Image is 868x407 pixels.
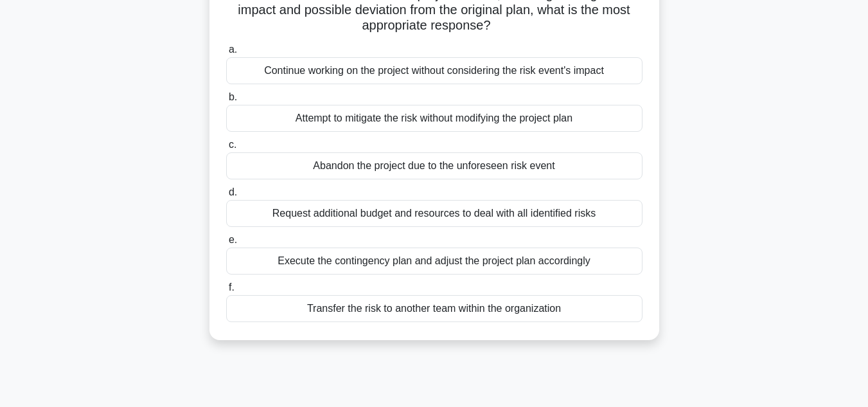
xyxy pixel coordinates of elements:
[226,57,642,84] div: Continue working on the project without considering the risk event's impact
[226,248,642,275] div: Execute the contingency plan and adjust the project plan accordingly
[229,139,236,150] span: c.
[229,91,237,102] span: b.
[229,186,237,197] span: d.
[229,44,237,55] span: a.
[226,200,642,227] div: Request additional budget and resources to deal with all identified risks
[229,234,237,245] span: e.
[229,282,235,293] span: f.
[226,295,642,322] div: Transfer the risk to another team within the organization
[226,105,642,132] div: Attempt to mitigate the risk without modifying the project plan
[226,152,642,179] div: Abandon the project due to the unforeseen risk event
